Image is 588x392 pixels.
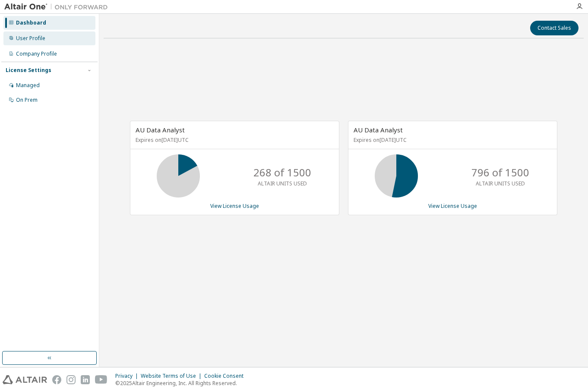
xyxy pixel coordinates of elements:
[4,3,112,11] img: Altair One
[16,19,46,26] div: Dashboard
[16,97,38,103] div: On Prem
[354,125,403,134] span: AU Data Analyst
[204,373,249,379] div: Cookie Consent
[6,67,51,74] div: License Settings
[16,82,40,89] div: Managed
[253,165,311,180] p: 268 of 1500
[81,375,90,384] img: linkedin.svg
[136,136,332,144] p: Expires on [DATE] UTC
[16,35,45,42] div: User Profile
[210,202,259,210] a: View License Usage
[16,50,57,57] div: Company Profile
[141,373,204,379] div: Website Terms of Use
[136,125,185,134] span: AU Data Analyst
[471,165,529,180] p: 796 of 1500
[95,375,107,384] img: youtube.svg
[52,375,61,384] img: facebook.svg
[354,136,550,144] p: Expires on [DATE] UTC
[258,180,307,187] p: ALTAIR UNITS USED
[66,375,76,384] img: instagram.svg
[428,202,477,210] a: View License Usage
[3,375,47,384] img: altair_logo.svg
[530,21,579,35] button: Contact Sales
[115,373,141,379] div: Privacy
[115,379,249,387] p: © 2025 Altair Engineering, Inc. All Rights Reserved.
[476,180,525,187] p: ALTAIR UNITS USED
